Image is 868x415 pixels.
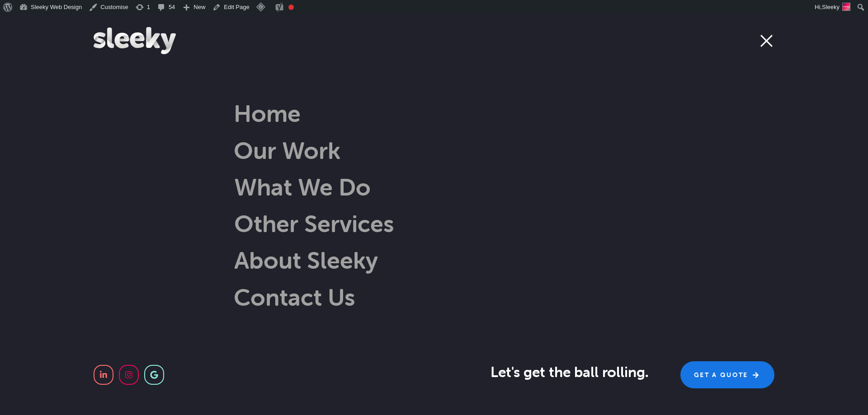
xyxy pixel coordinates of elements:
a: What We Do [207,173,371,201]
a: Our Work [234,136,340,165]
a: Get A Quote [680,361,774,388]
a: Contact Us [234,283,355,312]
a: Home [234,99,301,128]
div: Focus keyphrase not set [288,5,294,10]
img: Sleeky Web Design Newcastle [94,27,176,54]
span: Let's get the ball rolling [491,363,649,381]
span: Sleeky [822,4,840,10]
img: sleeky-avatar.svg [842,3,850,11]
a: About Sleeky [207,246,378,275]
a: Other Services [207,209,394,238]
span: . [646,364,649,380]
